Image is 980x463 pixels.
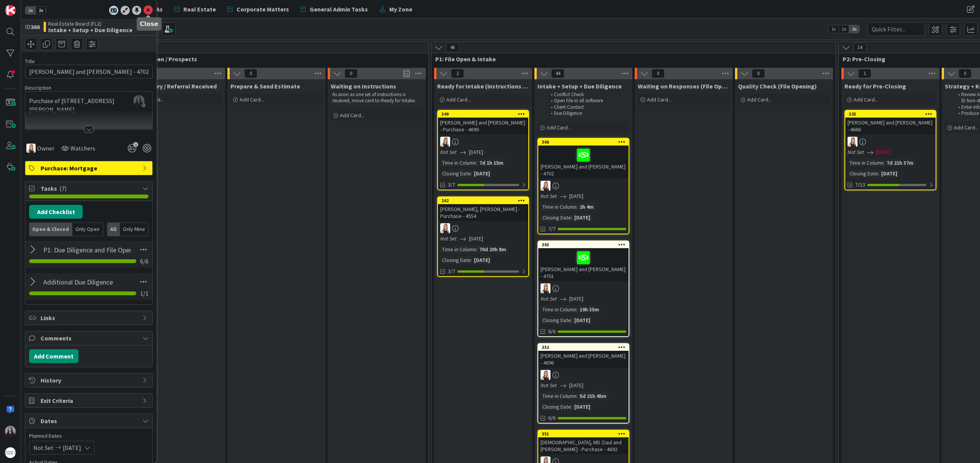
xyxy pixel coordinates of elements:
div: [DATE] [472,169,492,178]
div: [PERSON_NAME] and [PERSON_NAME] - 4701 [538,248,629,281]
span: 0 [244,69,257,78]
input: type card name here... [25,65,153,79]
div: [PERSON_NAME] and [PERSON_NAME] - 4702 [538,146,629,178]
i: Not Set [541,382,557,389]
div: DB [438,137,528,147]
span: 3/7 [448,267,455,275]
img: DB [541,370,550,380]
b: Intake + Setup + Due Diligence [48,27,132,33]
div: All [107,223,120,236]
div: Open & Closed [29,223,72,236]
span: [DATE] [569,381,583,389]
span: [DATE] [569,295,583,303]
span: 14 [853,43,866,52]
li: Client Contact [547,104,628,110]
span: Real Estate Board (FL2) [48,21,132,27]
div: 262 [441,198,528,203]
li: Due Diligence [547,110,628,116]
span: Quality Check (File Opening) [738,82,817,90]
div: 352 [538,344,629,351]
a: General Admin Tasks [296,2,372,16]
span: : [571,402,572,411]
span: Planned Dates [29,432,149,440]
div: Time in Column [848,159,884,167]
span: Add Card... [854,96,878,103]
span: 6/6 [548,327,555,335]
div: [PERSON_NAME] and [PERSON_NAME] - 4666 [845,118,936,134]
a: 366[PERSON_NAME] and [PERSON_NAME] - 4702DBNot Set[DATE]Time in Column:2h 4mClosing Date:[DATE]7/7 [537,138,629,234]
a: 262[PERSON_NAME], [PERSON_NAME] - Purchase - 4554DBNot Set[DATE]Time in Column:70d 20h 8mClosing ... [437,196,529,277]
h5: Close [140,20,158,28]
span: 46 [446,43,459,52]
input: Add Checklist... [41,243,133,257]
span: Comments [41,334,139,343]
div: DB [538,370,629,380]
input: Add Checklist... [41,275,133,289]
span: Prepare & Send Estimate [230,82,300,90]
span: Ready for Intake (instructions received) [437,82,529,90]
img: DB [541,283,550,293]
span: 7/13 [855,181,865,189]
div: 7d 1h 15m [477,159,505,167]
div: [PERSON_NAME] and [PERSON_NAME] - 4696 [538,351,629,368]
span: 1x [25,7,36,14]
a: Real Estate [170,2,220,16]
span: ( 7 ) [59,185,67,192]
div: 352 [542,345,629,350]
span: Add Card... [954,124,978,131]
div: [DATE] [572,316,592,324]
img: DB [848,137,857,147]
div: 366[PERSON_NAME] and [PERSON_NAME] - 4702 [538,139,629,178]
span: : [577,392,578,400]
i: Not Set [848,149,864,155]
a: 352[PERSON_NAME] and [PERSON_NAME] - 4696DBNot Set[DATE]Time in Column:5d 21h 45mClosing Date:[DA... [537,343,629,424]
img: DB [440,223,450,233]
div: 365 [538,241,629,248]
img: avatar [5,447,16,458]
i: Not Set [541,193,557,200]
span: [DATE] [876,148,890,156]
li: Conflict Check [547,92,628,98]
div: DB [845,137,936,147]
span: 0 [752,69,765,78]
span: My Zone [389,5,412,14]
span: : [878,169,879,178]
div: 351 [542,431,629,437]
div: 335 [845,111,936,118]
span: General Admin Tasks [310,5,368,14]
span: 2 [451,69,464,78]
a: 365[PERSON_NAME] and [PERSON_NAME] - 4701DBNot Set[DATE]Time in Column:19h 35mClosing Date:[DATE]6/6 [537,240,629,337]
span: 1 [133,142,138,147]
div: 365 [542,242,629,247]
div: Closing Date [541,213,571,222]
i: Not Set [541,295,557,302]
div: 349[PERSON_NAME] and [PERSON_NAME] - Purchase - 4690 [438,111,528,134]
div: Time in Column [440,159,476,167]
span: Exit Criteria [41,396,139,405]
i: Not Set [440,149,457,155]
span: Waiting on Responses (File Opening) [638,82,730,90]
span: 1 [858,69,871,78]
span: P1: File Open & Intake [435,55,826,63]
div: DB [538,181,629,191]
span: Add Card... [747,96,772,103]
div: 2h 4m [578,203,596,211]
img: Visit kanbanzone.com [5,5,16,16]
span: 6 / 6 [140,257,149,266]
div: Time in Column [440,245,476,254]
button: Add Checklist [29,205,83,219]
div: 349 [441,111,528,117]
div: 70d 20h 8m [477,245,508,254]
p: As soon as one set of instructions is received, move card to Ready for Intake. [332,92,421,104]
span: Add Card... [446,96,471,103]
span: Description [25,84,51,91]
div: Closing Date [541,316,571,324]
div: DB [438,223,528,233]
div: Closing Date [440,256,471,264]
span: : [884,159,885,167]
span: : [577,203,578,211]
span: Real Estate [183,5,216,14]
span: 44 [551,69,564,78]
span: 3/7 [448,181,455,189]
span: 6/6 [548,414,555,422]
